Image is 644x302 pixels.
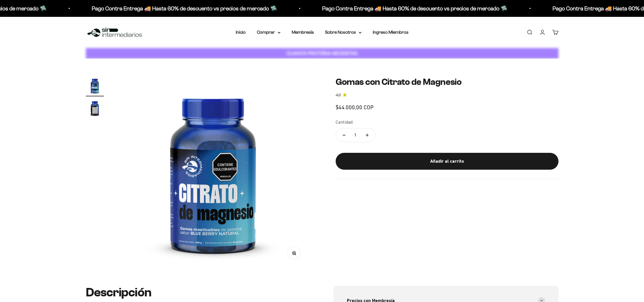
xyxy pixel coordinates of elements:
img: Gomas con Citrato de Magnesio [117,77,309,268]
button: Ir al artículo 2 [86,99,104,119]
a: 4.64.6 de 5.0 estrellas [336,92,558,98]
a: Ingreso Miembros [373,30,409,35]
button: Ir al artículo 1 [86,77,104,96]
p: Pago Contra Entrega 🚚 Hasta 60% de descuento vs precios de mercado 🛸 [322,4,508,13]
sale-price: $44.000,00 COP [336,103,374,112]
h2: Descripción [86,286,311,299]
p: Pago Contra Entrega 🚚 Hasta 60% de descuento vs precios de mercado 🛸 [92,4,277,13]
button: Aumentar cantidad [359,128,375,142]
img: Gomas con Citrato de Magnesio [86,99,104,117]
span: 4.6 [336,92,341,98]
div: Añadir al carrito [347,158,547,165]
a: Inicio [236,30,246,35]
label: Cantidad: [336,119,353,126]
button: Reducir cantidad [336,128,352,142]
img: Gomas con Citrato de Magnesio [86,77,104,95]
h1: Gomas con Citrato de Magnesio [336,77,558,87]
button: Añadir al carrito [336,153,558,170]
summary: Comprar [257,29,281,36]
a: Membresía [292,30,314,35]
strong: CUANTA PROTEÍNA NECESITAS [286,50,358,56]
summary: Sobre Nosotros [325,29,362,36]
